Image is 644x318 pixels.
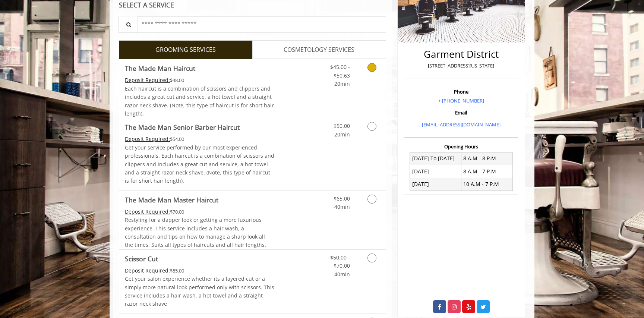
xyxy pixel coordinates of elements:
[406,49,517,60] h2: Garment District
[334,131,350,138] span: 20min
[404,144,518,149] h3: Opening Hours
[125,85,274,117] span: Each haircut is a combination of scissors and clippers and includes a great cut and service, a ho...
[284,45,354,55] span: COSMETOLOGY SERVICES
[410,178,461,191] td: [DATE]
[125,76,275,84] div: $48.00
[330,254,350,269] span: $50.00 - $70.00
[334,203,350,210] span: 40min
[125,135,275,143] div: $54.00
[334,271,350,278] span: 40min
[155,45,216,55] span: GROOMING SERVICES
[119,16,138,33] button: Service Search
[125,275,275,308] p: Get your salon experience whether its a layered cut or a simply more natural look performed only ...
[125,63,195,73] b: The Made Man Haircut
[461,178,512,191] td: 10 A.M - 7 P.M
[125,254,158,264] b: Scissor Cut
[410,152,461,165] td: [DATE] To [DATE]
[406,62,517,70] p: [STREET_ADDRESS][US_STATE]
[125,76,170,84] span: This service needs some Advance to be paid before we block your appointment
[461,152,512,165] td: 8 A.M - 8 P.M
[125,267,275,275] div: $55.00
[330,63,350,79] span: $45.00 - $50.63
[461,165,512,178] td: 8 A.M - 7 P.M
[125,208,170,215] span: This service needs some Advance to be paid before we block your appointment
[422,121,501,128] a: [EMAIL_ADDRESS][DOMAIN_NAME]
[406,110,517,115] h3: Email
[125,195,218,205] b: The Made Man Master Haircut
[125,144,275,185] p: Get your service performed by our most experienced professionals. Each haircut is a combination o...
[334,195,350,202] span: $65.00
[438,97,484,104] a: + [PHONE_NUMBER]
[406,89,517,94] h3: Phone
[410,165,461,178] td: [DATE]
[125,267,170,274] span: This service needs some Advance to be paid before we block your appointment
[125,208,275,216] div: $70.00
[119,1,386,9] div: SELECT A SERVICE
[334,122,350,129] span: $50.00
[125,216,266,248] span: Restyling for a dapper look or getting a more luxurious experience. This service includes a hair ...
[125,122,240,132] b: The Made Man Senior Barber Haircut
[125,135,170,142] span: This service needs some Advance to be paid before we block your appointment
[334,80,350,87] span: 20min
